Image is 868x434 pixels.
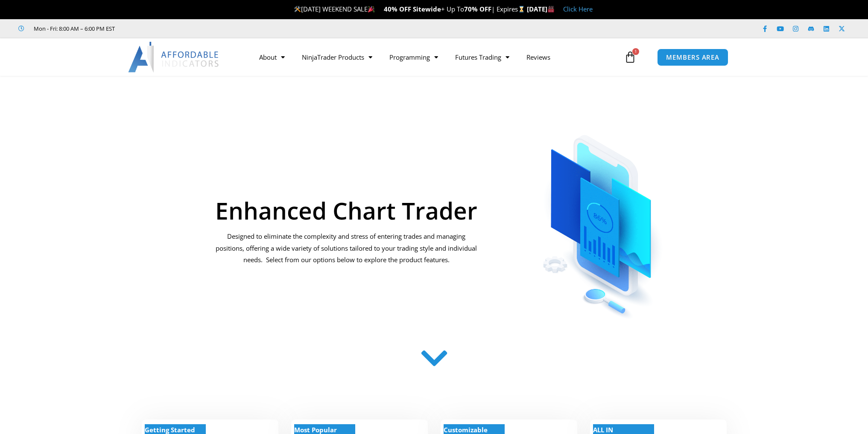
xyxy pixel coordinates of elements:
[657,49,728,66] a: MEMBERS AREA
[384,5,441,13] strong: 40% OFF Sitewide
[563,5,593,13] a: Click Here
[444,425,488,434] strong: Customizable
[518,47,559,67] a: Reviews
[527,5,555,13] strong: [DATE]
[515,114,690,322] img: ChartTrader | Affordable Indicators – NinjaTrader
[518,6,525,12] img: ⌛
[293,47,381,67] a: NinjaTrader Products
[464,5,491,13] strong: 70% OFF
[294,6,301,12] img: 🛠️
[368,6,374,12] img: 🎉
[127,24,255,33] iframe: Customer reviews powered by Trustpilot
[666,54,719,61] span: MEMBERS AREA
[294,425,337,434] strong: Most Popular
[632,48,639,55] span: 1
[32,23,115,34] span: Mon - Fri: 8:00 AM – 6:00 PM EST
[251,47,293,67] a: About
[145,425,195,434] strong: Getting Started
[128,42,220,72] img: LogoAI | Affordable Indicators – NinjaTrader
[294,5,526,13] span: [DATE] WEEKEND SALE + Up To | Expires
[215,199,478,222] h1: Enhanced Chart Trader
[251,47,622,67] nav: Menu
[447,47,518,67] a: Futures Trading
[548,6,554,12] img: 🏭
[593,425,613,434] strong: ALL IN
[381,47,447,67] a: Programming
[611,45,649,69] a: 1
[215,231,478,266] p: Designed to eliminate the complexity and stress of entering trades and managing positions, offeri...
